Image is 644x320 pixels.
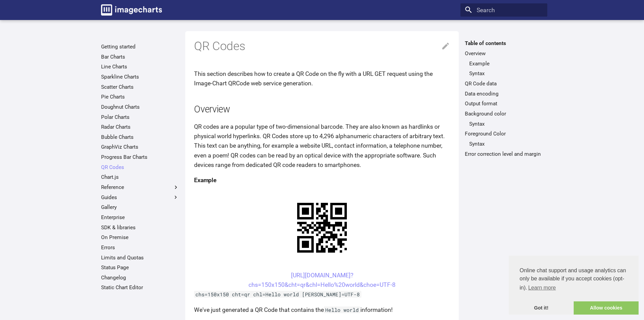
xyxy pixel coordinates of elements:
h1: QR Codes [194,39,450,54]
a: Gallery [101,204,179,211]
a: Scatter Charts [101,84,179,90]
h4: Example [194,175,450,185]
nav: Table of contents [460,40,547,157]
nav: Overview [465,60,543,77]
a: Background color [465,110,543,117]
a: Error correction level and margin [465,151,543,157]
a: Static Chart Editor [101,284,179,291]
a: Polar Charts [101,114,179,121]
a: learn more about cookies [527,283,557,293]
a: Bar Charts [101,54,179,60]
a: SDK & libraries [101,224,179,231]
a: Enterprise [101,214,179,221]
a: Data encoding [465,90,543,97]
label: Guides [101,194,179,201]
a: Foreground Color [465,130,543,137]
img: chart [285,191,359,264]
a: On Premise [101,234,179,241]
a: Syntax [469,70,543,77]
label: Table of contents [460,40,547,47]
a: Bubble Charts [101,134,179,141]
code: Hello world [324,306,360,313]
a: Syntax [469,121,543,127]
a: Errors [101,244,179,251]
a: Syntax [469,141,543,147]
a: QR Codes [101,164,179,171]
nav: Foreground Color [465,141,543,147]
a: Example [469,60,543,67]
p: QR codes are a popular type of two-dimensional barcode. They are also known as hardlinks or physi... [194,122,450,170]
a: Output format [465,100,543,107]
a: Chart.js [101,174,179,180]
span: Online chat support and usage analytics can only be available if you accept cookies (opt-in). [520,266,628,293]
p: We've just generated a QR Code that contains the information! [194,305,450,315]
h2: Overview [194,103,450,116]
a: QR Code data [465,80,543,87]
a: Sparkline Charts [101,73,179,80]
a: Progress Bar Charts [101,154,179,161]
a: Image-Charts documentation [98,1,165,18]
input: Search [460,3,547,17]
a: Pie Charts [101,93,179,100]
a: Limits and Quotas [101,254,179,261]
a: Line Charts [101,63,179,70]
a: Status Page [101,264,179,271]
code: chs=150x150 cht=qr chl=Hello world [PERSON_NAME]=UTF-8 [194,291,361,298]
a: Overview [465,50,543,57]
img: logo [101,4,162,16]
a: dismiss cookie message [509,301,574,315]
a: Getting started [101,43,179,50]
div: cookieconsent [509,256,639,315]
a: GraphViz Charts [101,144,179,150]
a: allow cookies [574,301,639,315]
a: Changelog [101,274,179,281]
a: Radar Charts [101,124,179,130]
nav: Background color [465,121,543,127]
a: [URL][DOMAIN_NAME]?chs=150x150&cht=qr&chl=Hello%20world&choe=UTF-8 [248,272,396,288]
label: Reference [101,184,179,191]
a: Doughnut Charts [101,104,179,110]
p: This section describes how to create a QR Code on the fly with a URL GET request using the Image-... [194,69,450,88]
